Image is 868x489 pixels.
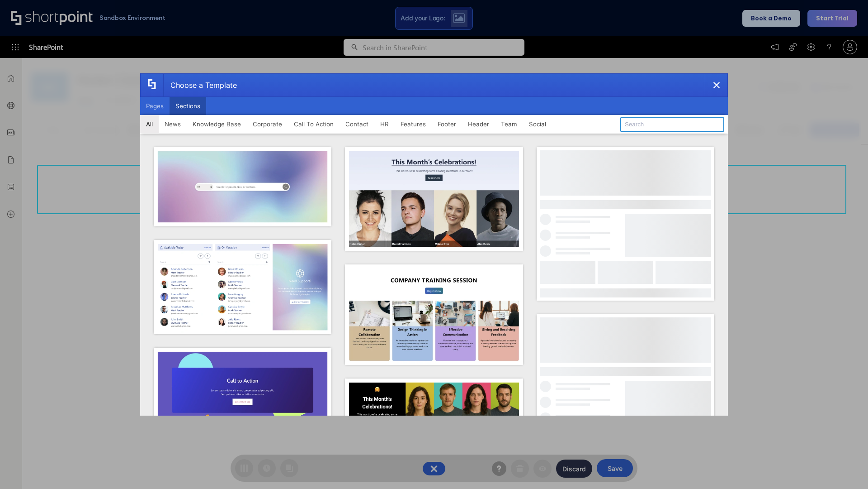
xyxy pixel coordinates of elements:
[395,115,432,133] button: Features
[159,115,187,133] button: News
[163,74,237,96] div: Choose a Template
[523,115,552,133] button: Social
[170,97,206,115] button: Sections
[140,115,159,133] button: All
[823,446,868,489] iframe: Chat Widget
[140,73,728,416] div: template selector
[495,115,523,133] button: Team
[288,115,340,133] button: Call To Action
[462,115,495,133] button: Header
[620,117,724,132] input: Search
[432,115,462,133] button: Footer
[247,115,288,133] button: Corporate
[374,115,395,133] button: HR
[140,97,170,115] button: Pages
[340,115,374,133] button: Contact
[187,115,247,133] button: Knowledge Base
